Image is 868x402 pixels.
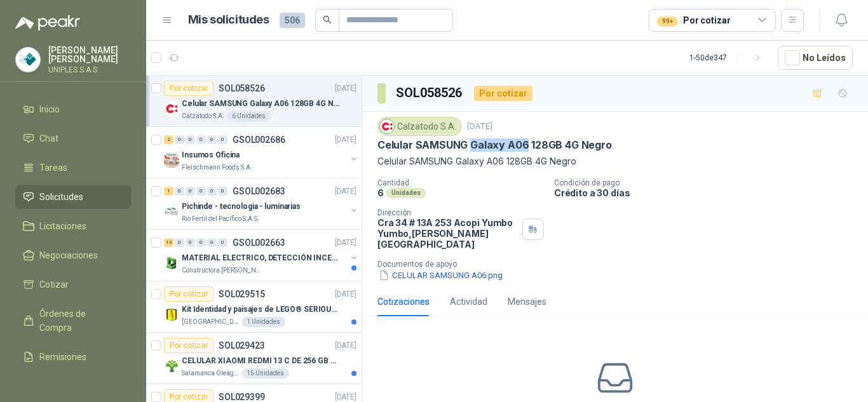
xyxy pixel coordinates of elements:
[657,13,730,27] div: Por cotizar
[15,15,80,30] img: Logo peakr
[554,178,863,187] p: Condición de pago
[175,135,184,144] div: 0
[164,135,173,144] div: 2
[164,286,214,302] div: Por cotizar
[15,126,131,151] a: Chat
[335,340,356,352] p: [DATE]
[280,13,305,28] span: 506
[377,178,544,187] p: Cantidad
[219,290,265,298] p: SOL029515
[207,238,217,247] div: 0
[39,248,98,262] span: Negociaciones
[175,238,184,247] div: 0
[182,265,262,276] p: Constructora [PERSON_NAME] - Administrativo
[15,345,131,369] a: Remisiones
[188,11,269,29] h1: Mis solicitudes
[196,135,206,144] div: 0
[15,97,131,121] a: Inicio
[182,214,259,224] p: Rio Fertil del Pacífico S.A.S.
[657,17,678,27] div: 99+
[207,135,217,144] div: 0
[241,317,285,327] div: 1 Unidades
[39,161,67,175] span: Tareas
[16,48,40,72] img: Company Logo
[182,111,224,121] p: Calzatodo S.A.
[778,46,853,70] button: No Leídos
[182,201,301,213] p: Pichinde - tecnologia - luminarias
[182,98,340,110] p: Celular SAMSUNG Galaxy A06 128GB 4G Negro
[323,15,332,24] span: search
[182,304,340,316] p: Kit Identidad y paisajes de LEGO® SERIOUS PLAY®
[164,358,179,373] img: Company Logo
[39,190,83,204] span: Solicitudes
[164,235,359,276] a: 13 0 0 0 0 0 GSOL002663[DATE] Company LogoMATERIAL ELECTRICO, DETECCIÓN INCENDIOS Y CCTVConstruct...
[219,392,265,401] p: SOL029399
[207,187,217,196] div: 0
[39,219,86,233] span: Licitaciones
[182,163,252,173] p: Fleischmann Foods S.A.
[335,134,356,146] p: [DATE]
[335,185,356,198] p: [DATE]
[164,255,179,271] img: Company Logo
[15,272,131,297] a: Cotizar
[182,368,239,379] p: Salamanca Oleaginosas SAS
[377,295,430,309] div: Cotizaciones
[15,302,131,340] a: Órdenes de Compra
[164,81,214,96] div: Por cotizar
[186,187,195,196] div: 0
[48,66,131,74] p: UNIPLES S.A.S
[218,187,227,196] div: 0
[386,188,426,198] div: Unidades
[164,184,359,224] a: 1 0 0 0 0 0 GSOL002683[DATE] Company LogoPichinde - tecnologia - luminariasRio Fertil del Pacífic...
[146,281,362,333] a: Por cotizarSOL029515[DATE] Company LogoKit Identidad y paisajes de LEGO® SERIOUS PLAY®[GEOGRAPHIC...
[227,111,271,121] div: 6 Unidades
[380,119,394,133] img: Company Logo
[175,187,184,196] div: 0
[48,46,131,64] p: [PERSON_NAME] [PERSON_NAME]
[219,341,265,350] p: SOL029423
[15,243,131,267] a: Negociaciones
[474,86,532,101] div: Por cotizar
[377,269,504,282] button: CELULAR SAMSUNG A06.png
[377,117,462,136] div: Calzatodo S.A.
[219,84,265,93] p: SOL058526
[39,131,58,145] span: Chat
[377,217,517,250] p: Cra 34 # 13A 253 Acopi Yumbo Yumbo , [PERSON_NAME][GEOGRAPHIC_DATA]
[554,187,863,198] p: Crédito a 30 días
[233,187,285,196] p: GSOL002683
[377,208,517,217] p: Dirección
[182,317,239,327] p: [GEOGRAPHIC_DATA]
[377,138,612,152] p: Celular SAMSUNG Galaxy A06 128GB 4G Negro
[164,101,179,116] img: Company Logo
[146,333,362,384] a: Por cotizarSOL029423[DATE] Company LogoCELULAR XIAOMI REDMI 13 C DE 256 GB 8GBSalamanca Oleaginos...
[233,135,285,144] p: GSOL002686
[15,185,131,209] a: Solicitudes
[39,278,69,291] span: Cotizar
[39,102,60,116] span: Inicio
[335,83,356,95] p: [DATE]
[182,252,340,264] p: MATERIAL ELECTRICO, DETECCIÓN INCENDIOS Y CCTV
[377,187,384,198] p: 6
[39,350,86,364] span: Remisiones
[15,156,131,180] a: Tareas
[396,83,464,103] h3: SOL058526
[164,238,173,247] div: 13
[689,48,768,68] div: 1 - 50 de 347
[218,135,227,144] div: 0
[15,214,131,238] a: Licitaciones
[164,132,359,173] a: 2 0 0 0 0 0 GSOL002686[DATE] Company LogoInsumos OficinaFleischmann Foods S.A.
[164,152,179,168] img: Company Logo
[146,76,362,127] a: Por cotizarSOL058526[DATE] Company LogoCelular SAMSUNG Galaxy A06 128GB 4G NegroCalzatodo S.A.6 U...
[164,204,179,219] img: Company Logo
[377,154,853,168] p: Celular SAMSUNG Galaxy A06 128GB 4G Negro
[233,238,285,247] p: GSOL002663
[377,260,863,269] p: Documentos de apoyo
[164,338,214,353] div: Por cotizar
[39,307,119,335] span: Órdenes de Compra
[196,187,206,196] div: 0
[186,238,195,247] div: 0
[467,121,492,133] p: [DATE]
[164,187,173,196] div: 1
[182,149,240,161] p: Insumos Oficina
[164,307,179,322] img: Company Logo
